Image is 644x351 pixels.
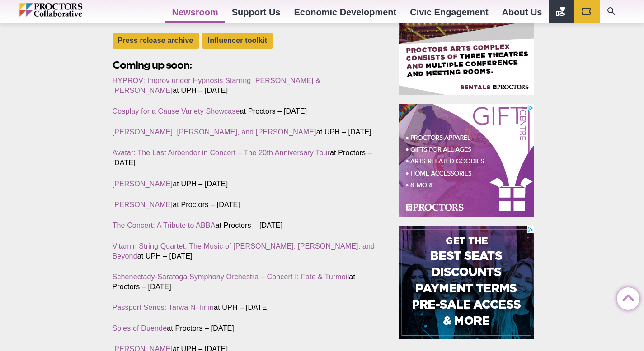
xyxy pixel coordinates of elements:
[113,127,378,137] p: at UPH – [DATE]
[113,149,330,157] a: Avatar: The Last Airbender in Concert – The 20th Anniversary Tour
[399,104,534,217] iframe: Advertisement
[113,273,349,281] a: Schenectady-Saratoga Symphony Orchestra – Concert I: Fate & Turmoil
[113,222,216,229] a: The Concert: A Tribute to ABBA
[202,33,273,49] a: Influencer toolkit
[113,304,214,311] a: Passport Series: Tarwa N-Tiniri
[19,3,121,17] img: Proctors logo
[113,303,378,313] p: at UPH – [DATE]
[617,288,635,306] a: Back to Top
[113,221,378,231] p: at Proctors – [DATE]
[113,180,173,188] a: [PERSON_NAME]
[113,242,375,260] a: Vitamin String Quartet: The Music of [PERSON_NAME], [PERSON_NAME], and Beyond
[113,241,378,261] p: at UPH – [DATE]
[113,106,378,116] p: at Proctors – [DATE]
[113,179,378,189] p: at UPH – [DATE]
[113,272,378,292] p: at Proctors – [DATE]
[113,77,321,94] a: HYPROV: Improv under Hypnosis Starring [PERSON_NAME] & [PERSON_NAME]
[113,33,199,49] a: Press release archive
[113,201,173,208] a: [PERSON_NAME]
[113,148,378,168] p: at Proctors – [DATE]
[113,200,378,210] p: at Proctors – [DATE]
[399,226,534,339] iframe: Advertisement
[113,107,240,115] a: Cosplay for a Cause Variety Showcase
[113,128,316,136] a: [PERSON_NAME], [PERSON_NAME], and [PERSON_NAME]
[113,76,378,96] p: at UPH – [DATE]
[113,323,378,333] p: at Proctors – [DATE]
[113,58,378,72] h2: Coming up soon:
[113,324,167,332] a: Soles of Duende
